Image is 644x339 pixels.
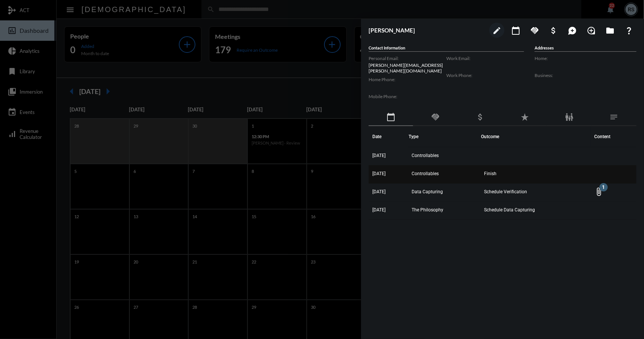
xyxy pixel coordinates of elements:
[369,27,486,34] h3: [PERSON_NAME]
[584,23,599,38] button: Add Introduction
[446,72,524,78] label: Work Phone:
[489,23,504,38] button: edit person
[511,26,520,35] mat-icon: calendar_today
[492,26,501,35] mat-icon: edit
[565,23,580,38] button: Add Mention
[621,23,636,38] button: What If?
[476,112,485,122] mat-icon: attach_money
[431,112,440,122] mat-icon: handshake
[595,187,604,196] mat-icon: Open Content List
[409,126,481,147] th: Type
[535,45,636,52] h5: Addresses
[372,207,386,213] span: [DATE]
[624,26,633,35] mat-icon: question_mark
[587,26,596,35] mat-icon: loupe
[412,189,443,194] span: Data Capturing
[565,112,574,122] mat-icon: family_restroom
[610,112,619,122] mat-icon: notes
[508,23,523,38] button: Add meeting
[446,55,524,61] label: Work Email:
[412,153,439,158] span: Controllables
[484,171,496,176] span: Finish
[386,112,395,122] mat-icon: calendar_today
[535,55,636,61] label: Home:
[591,126,636,147] th: Content
[372,189,386,194] span: [DATE]
[412,207,443,213] span: The Philosophy
[603,23,618,38] button: Archives
[535,72,636,78] label: Business:
[369,62,446,74] p: [PERSON_NAME][EMAIL_ADDRESS][PERSON_NAME][DOMAIN_NAME]
[484,189,527,194] span: Schedule Verification
[369,77,446,82] label: Home Phone:
[546,23,561,38] button: Add Business
[412,171,439,176] span: Controllables
[549,26,558,35] mat-icon: attach_money
[369,55,446,61] label: Personal Email:
[372,153,386,158] span: [DATE]
[520,112,529,122] mat-icon: star_rate
[372,171,386,176] span: [DATE]
[369,126,409,147] th: Date
[568,26,577,35] mat-icon: maps_ugc
[481,126,591,147] th: Outcome
[369,94,446,99] label: Mobile Phone:
[369,45,524,52] h5: Contact Information
[606,26,615,35] mat-icon: folder
[530,26,539,35] mat-icon: handshake
[484,207,535,213] span: Schedule Data Capturing
[527,23,542,38] button: Add Commitment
